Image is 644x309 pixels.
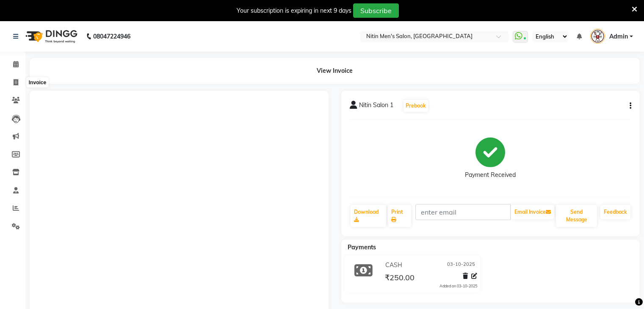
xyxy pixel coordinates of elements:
[447,261,475,270] span: 03-10-2025
[348,243,376,251] span: Payments
[353,3,399,18] button: Subscribe
[415,204,511,220] input: enter email
[590,29,605,44] img: Admin
[237,6,351,15] div: Your subscription is expiring in next 9 days
[600,205,630,219] a: Feedback
[556,205,597,227] button: Send Message
[511,205,554,219] button: Email Invoice
[351,205,387,227] a: Download
[609,32,628,41] span: Admin
[27,77,48,88] div: Invoice
[465,171,516,179] div: Payment Received
[359,101,393,113] span: Nitin Salon 1
[385,261,402,270] span: CASH
[439,283,477,289] div: Added on 03-10-2025
[30,58,640,84] div: View Invoice
[93,25,130,48] b: 08047224946
[404,100,428,112] button: Prebook
[388,205,411,227] a: Print
[385,273,415,284] span: ₹250.00
[22,25,80,48] img: logo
